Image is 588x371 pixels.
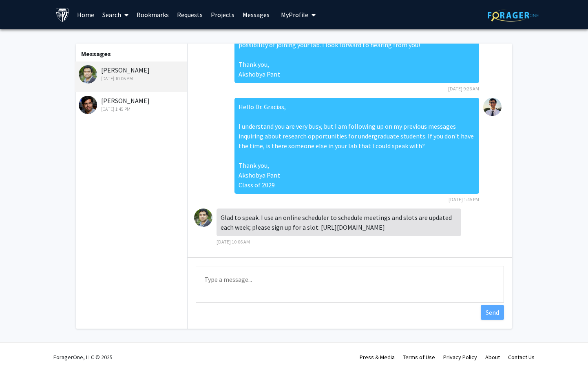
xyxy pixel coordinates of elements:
[133,0,173,29] a: Bookmarks
[443,353,477,361] a: Privacy Policy
[173,0,207,29] a: Requests
[6,334,35,365] iframe: Chat
[55,8,70,22] img: Johns Hopkins University Logo
[234,98,479,194] div: Hello Dr. Gracias, I understand you are very busy, but I am following up on my previous messages ...
[81,50,111,58] b: Messages
[79,96,185,113] div: [PERSON_NAME]
[98,0,133,29] a: Search
[79,65,185,82] div: [PERSON_NAME]
[485,353,500,361] a: About
[79,75,185,82] div: [DATE] 10:06 AM
[194,209,212,227] img: David Gracias
[508,353,535,361] a: Contact Us
[217,209,461,236] div: Glad to speak. I use an online scheduler to schedule meetings and slots are updated each week; pl...
[483,98,502,116] img: Akshobya Pant
[79,105,185,113] div: [DATE] 1:45 PM
[207,0,239,29] a: Projects
[217,239,250,245] span: [DATE] 10:06 AM
[448,86,479,92] span: [DATE] 9:26 AM
[239,0,274,29] a: Messages
[79,65,97,83] img: David Gracias
[73,0,98,29] a: Home
[449,196,479,202] span: [DATE] 1:45 PM
[360,353,395,361] a: Press & Media
[488,9,539,22] img: ForagerOne Logo
[481,305,504,320] button: Send
[403,353,435,361] a: Terms of Use
[196,266,504,303] textarea: Message
[79,96,97,114] img: Ishan Barman
[281,11,308,19] span: My Profile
